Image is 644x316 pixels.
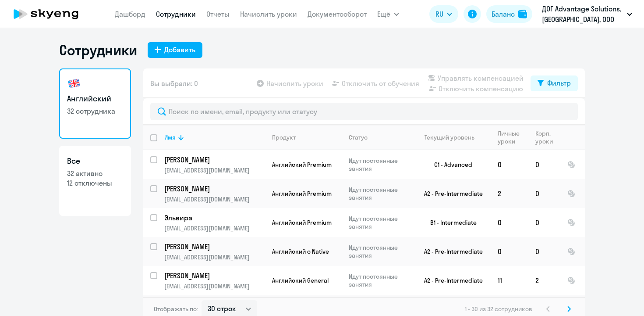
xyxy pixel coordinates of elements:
[164,184,263,194] p: [PERSON_NAME]
[164,271,265,280] a: [PERSON_NAME]
[491,266,528,295] td: 11
[67,93,123,104] h3: Английский
[528,150,560,179] td: 0
[272,219,332,226] span: Английский Premium
[67,178,123,188] p: 12 отключены
[272,248,329,255] span: Английский с Native
[518,10,527,18] img: balance
[486,5,532,23] button: Балансbalance
[164,282,265,290] p: [EMAIL_ADDRESS][DOMAIN_NAME]
[164,133,265,141] div: Имя
[498,129,528,145] div: Личные уроки
[272,190,332,197] span: Английский Premium
[206,10,230,18] a: Отчеты
[67,106,123,116] p: 32 сотрудника
[491,237,528,266] td: 0
[164,253,265,261] p: [EMAIL_ADDRESS][DOMAIN_NAME]
[535,129,560,145] div: Корп. уроки
[150,103,578,120] input: Поиск по имени, email, продукту или статусу
[528,237,560,266] td: 0
[349,273,409,288] p: Идут постоянные занятия
[492,9,515,19] div: Баланс
[528,208,560,237] td: 0
[148,42,202,58] button: Добавить
[164,224,265,232] p: [EMAIL_ADDRESS][DOMAIN_NAME]
[164,44,195,55] div: Добавить
[164,213,265,223] a: Эльвира
[67,76,81,90] img: english
[164,195,265,203] p: [EMAIL_ADDRESS][DOMAIN_NAME]
[164,155,263,165] p: [PERSON_NAME]
[542,4,623,25] p: ДОГ Advantage Solutions, [GEOGRAPHIC_DATA], ООО
[429,5,458,23] button: RU
[164,166,265,174] p: [EMAIL_ADDRESS][DOMAIN_NAME]
[349,157,409,172] p: Идут постоянные занятия
[531,75,578,91] button: Фильтр
[272,133,296,141] div: Продукт
[435,9,443,19] span: RU
[59,146,131,216] a: Все32 активно12 отключены
[272,161,332,169] span: Английский Premium
[240,10,297,18] a: Начислить уроки
[67,169,123,178] p: 32 активно
[349,186,409,201] p: Идут постоянные занятия
[416,133,490,141] div: Текущий уровень
[491,179,528,208] td: 2
[377,9,390,19] span: Ещё
[115,10,145,18] a: Дашборд
[409,237,491,266] td: A2 - Pre-Intermediate
[409,150,491,179] td: C1 - Advanced
[409,208,491,237] td: B1 - Intermediate
[154,305,198,313] span: Отображать по:
[272,276,329,284] span: Английский General
[349,133,368,141] div: Статус
[59,41,137,59] h1: Сотрудники
[409,179,491,208] td: A2 - Pre-Intermediate
[164,242,263,251] p: [PERSON_NAME]
[491,150,528,179] td: 0
[150,78,198,89] span: Вы выбрали: 0
[547,78,571,88] div: Фильтр
[528,179,560,208] td: 0
[156,10,196,18] a: Сотрудники
[538,4,637,25] button: ДОГ Advantage Solutions, [GEOGRAPHIC_DATA], ООО
[491,208,528,237] td: 0
[164,133,176,141] div: Имя
[349,244,409,259] p: Идут постоянные занятия
[528,266,560,295] td: 2
[349,215,409,230] p: Идут постоянные занятия
[308,10,367,18] a: Документооборот
[164,213,263,223] p: Эльвира
[67,155,123,167] h3: Все
[465,305,532,313] span: 1 - 30 из 32 сотрудников
[164,184,265,194] a: [PERSON_NAME]
[164,242,265,251] a: [PERSON_NAME]
[164,271,263,280] p: [PERSON_NAME]
[377,5,399,23] button: Ещё
[425,133,474,141] div: Текущий уровень
[409,266,491,295] td: A2 - Pre-Intermediate
[164,155,265,165] a: [PERSON_NAME]
[59,68,131,139] a: Английский32 сотрудника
